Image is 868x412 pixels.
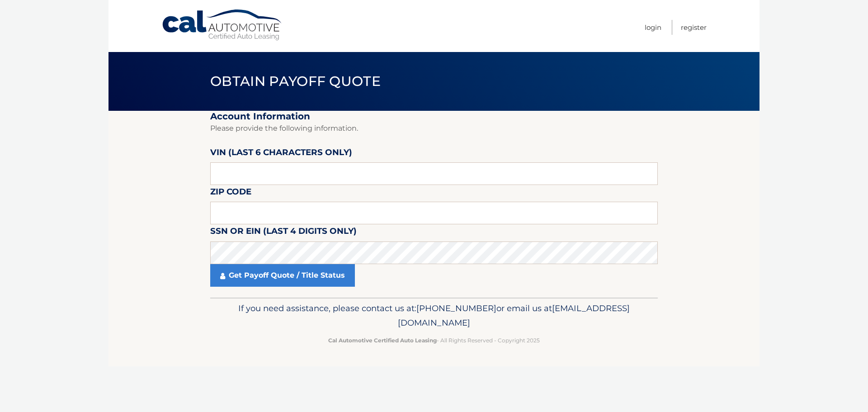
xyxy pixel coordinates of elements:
label: VIN (last 6 characters only) [210,146,352,162]
a: Cal Automotive [161,9,283,41]
a: Login [645,20,661,35]
p: Please provide the following information. [210,122,658,135]
a: Get Payoff Quote / Title Status [210,264,355,287]
p: - All Rights Reserved - Copyright 2025 [216,336,652,345]
a: Register [681,20,707,35]
strong: Cal Automotive Certified Auto Leasing [328,337,437,344]
span: Obtain Payoff Quote [210,73,381,90]
span: [PHONE_NUMBER] [416,303,496,313]
p: If you need assistance, please contact us at: or email us at [216,301,652,330]
label: Zip Code [210,185,251,202]
h2: Account Information [210,111,658,122]
label: SSN or EIN (last 4 digits only) [210,224,357,241]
